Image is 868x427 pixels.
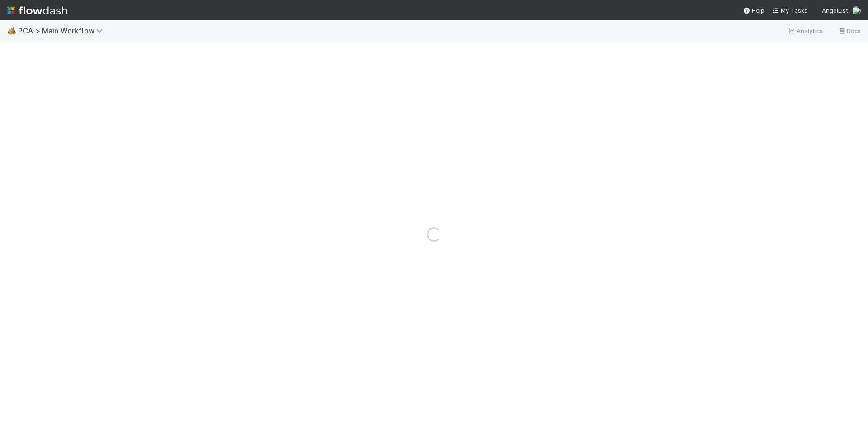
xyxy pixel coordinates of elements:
div: Help [743,6,764,15]
a: Docs [838,25,861,36]
img: logo-inverted-e16ddd16eac7371096b0.svg [7,3,67,18]
span: 🏕️ [7,27,16,34]
span: My Tasks [772,7,807,14]
span: PCA > Main Workflow [18,26,107,35]
a: Analytics [788,25,823,36]
span: AngelList [822,7,848,14]
img: avatar_99e80e95-8f0d-4917-ae3c-b5dad577a2b5.png [852,6,861,15]
a: My Tasks [772,6,807,15]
